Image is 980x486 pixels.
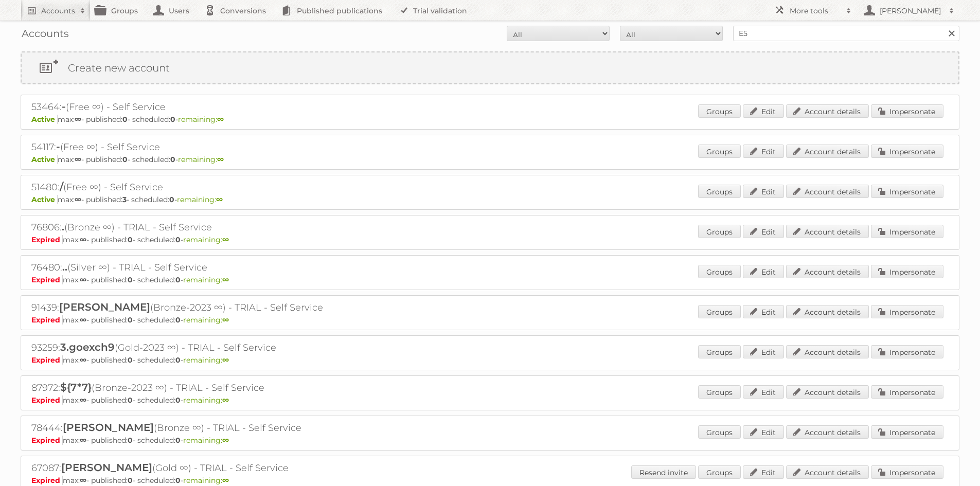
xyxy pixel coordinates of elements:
p: max: - published: - scheduled: - [31,395,949,405]
strong: 0 [175,235,181,244]
a: Groups [698,185,741,198]
strong: 0 [170,155,175,164]
a: Groups [698,145,741,158]
h2: Accounts [41,6,75,16]
span: - [56,140,60,153]
p: max: - published: - scheduled: - [31,436,949,445]
a: Impersonate [871,104,943,118]
a: Edit [743,465,784,479]
a: Resend invite [631,465,696,479]
a: Account details [786,425,869,439]
a: Edit [743,425,784,439]
h2: [PERSON_NAME] [877,6,944,16]
h2: 93259: (Gold-2023 ∞) - TRIAL - Self Service [31,341,391,354]
p: max: - published: - scheduled: - [31,195,949,204]
a: Groups [698,305,741,318]
a: Edit [743,225,784,238]
p: max: - published: - scheduled: - [31,355,949,365]
h2: 76806: (Bronze ∞) - TRIAL - Self Service [31,221,391,234]
strong: 0 [122,115,128,124]
strong: ∞ [216,195,223,204]
a: Account details [786,305,869,318]
strong: 0 [128,235,133,244]
strong: ∞ [80,395,86,405]
a: Account details [786,265,869,278]
strong: ∞ [222,355,229,365]
span: / [60,181,63,193]
span: remaining: [177,195,223,204]
strong: 0 [128,395,133,405]
a: Account details [786,104,869,118]
a: Create new account [22,52,958,83]
strong: 0 [175,355,181,365]
a: Groups [698,225,741,238]
strong: 0 [175,436,181,445]
p: max: - published: - scheduled: - [31,315,949,325]
a: Groups [698,385,741,399]
strong: ∞ [222,275,229,284]
strong: ∞ [80,315,86,325]
a: Impersonate [871,345,943,358]
span: Expired [31,436,63,445]
strong: ∞ [80,436,86,445]
strong: 0 [122,155,128,164]
span: Active [31,155,58,164]
strong: 0 [175,395,181,405]
a: Groups [698,104,741,118]
a: Impersonate [871,145,943,158]
span: Expired [31,395,63,405]
h2: 91439: (Bronze-2023 ∞) - TRIAL - Self Service [31,301,391,314]
a: Edit [743,385,784,399]
span: remaining: [183,355,229,365]
span: [PERSON_NAME] [59,301,150,313]
span: Active [31,195,58,204]
strong: 0 [175,275,181,284]
p: max: - published: - scheduled: - [31,476,949,485]
h2: 51480: (Free ∞) - Self Service [31,181,391,194]
span: remaining: [183,395,229,405]
strong: 0 [128,436,133,445]
a: Impersonate [871,265,943,278]
h2: More tools [790,6,841,16]
strong: 0 [170,115,175,124]
a: Edit [743,345,784,358]
span: Expired [31,355,63,365]
h2: 76480: (Silver ∞) - TRIAL - Self Service [31,261,391,274]
a: Groups [698,425,741,439]
h2: 78444: (Bronze ∞) - TRIAL - Self Service [31,421,391,435]
h2: 87972: (Bronze-2023 ∞) - TRIAL - Self Service [31,381,391,394]
span: .. [62,261,67,273]
span: Expired [31,235,63,244]
strong: 0 [128,476,133,485]
span: Active [31,115,58,124]
a: Groups [698,265,741,278]
strong: ∞ [222,476,229,485]
strong: ∞ [75,155,81,164]
strong: 0 [169,195,174,204]
a: Account details [786,345,869,358]
span: . [62,221,64,233]
span: remaining: [178,155,224,164]
span: ${7*7} [60,381,92,393]
strong: ∞ [75,195,81,204]
a: Account details [786,385,869,399]
p: max: - published: - scheduled: - [31,235,949,244]
a: Edit [743,145,784,158]
span: remaining: [183,315,229,325]
strong: ∞ [80,476,86,485]
a: Account details [786,145,869,158]
a: Edit [743,185,784,198]
strong: ∞ [80,275,86,284]
span: Expired [31,315,63,325]
a: Edit [743,265,784,278]
a: Edit [743,305,784,318]
strong: 0 [175,476,181,485]
a: Edit [743,104,784,118]
span: Expired [31,275,63,284]
span: remaining: [183,436,229,445]
a: Impersonate [871,305,943,318]
h2: 54117: (Free ∞) - Self Service [31,140,391,154]
strong: ∞ [222,395,229,405]
strong: ∞ [222,315,229,325]
span: remaining: [183,275,229,284]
